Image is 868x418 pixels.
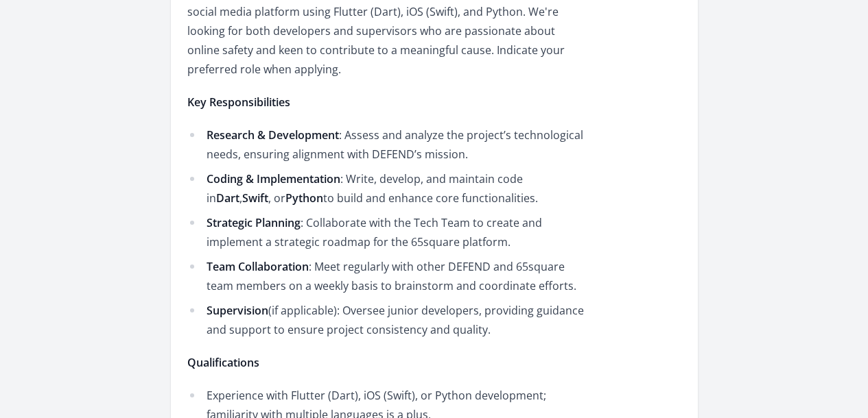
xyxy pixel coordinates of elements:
[207,215,301,230] span: Strategic Planning
[207,259,576,293] span: : Meet regularly with other DEFEND and 65square team members on a weekly basis to brainstorm and ...
[268,190,285,206] span: , or
[207,127,583,162] span: : Assess and analyze the project’s technological needs, ensuring alignment with DEFEND’s mission.
[187,355,259,370] span: Qualifications
[207,303,268,318] span: Supervision
[207,127,339,143] span: Research & Development
[239,190,242,206] span: ,
[242,190,268,206] span: Swift
[216,190,239,206] span: Dart
[207,303,584,337] span: (if applicable): Oversee junior developers, providing guidance and support to ensure project cons...
[207,259,309,274] span: Team Collaboration
[323,190,538,206] span: to build and enhance core functionalities.
[187,95,290,110] span: Key Responsibilities
[207,215,542,249] span: : Collaborate with the Tech Team to create and implement a strategic roadmap for the 65square pla...
[207,171,523,206] span: : Write, develop, and maintain code in
[285,190,323,206] span: Python
[207,171,340,186] span: Coding & Implementation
